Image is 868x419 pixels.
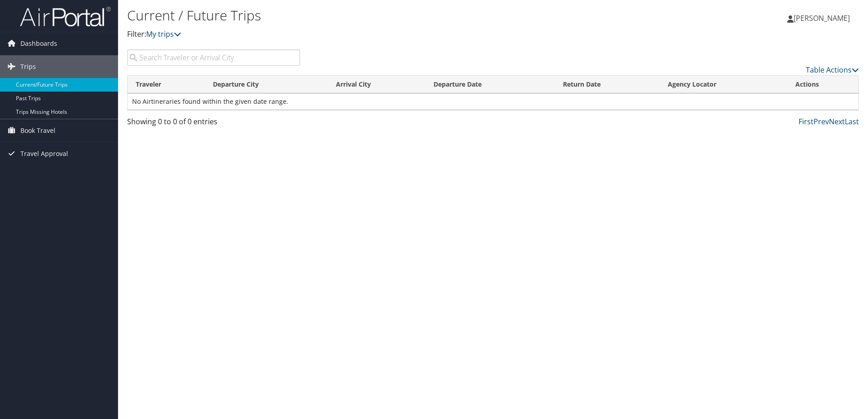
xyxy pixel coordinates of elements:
span: [PERSON_NAME] [794,13,850,23]
th: Traveler: activate to sort column ascending [128,76,205,93]
th: Arrival City: activate to sort column ascending [328,76,425,93]
p: Filter: [127,29,615,40]
a: Prev [814,117,829,127]
span: Trips [20,55,36,78]
a: My trips [146,29,181,39]
th: Return Date: activate to sort column ascending [555,76,660,93]
span: Travel Approval [20,142,68,165]
a: [PERSON_NAME] [787,5,859,32]
a: Next [829,117,845,127]
th: Departure City: activate to sort column ascending [205,76,328,93]
span: Book Travel [20,119,55,142]
input: Search Traveler or Arrival City [127,49,300,66]
th: Agency Locator: activate to sort column ascending [660,76,787,93]
a: Table Actions [806,65,859,75]
a: Last [845,117,859,127]
div: Showing 0 to 0 of 0 entries [127,116,300,132]
img: airportal-logo.png [20,6,111,27]
th: Actions [787,76,858,93]
span: Dashboards [20,32,57,55]
h1: Current / Future Trips [127,6,615,25]
a: First [799,117,814,127]
td: No Airtineraries found within the given date range. [128,93,858,110]
th: Departure Date: activate to sort column descending [425,76,554,93]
